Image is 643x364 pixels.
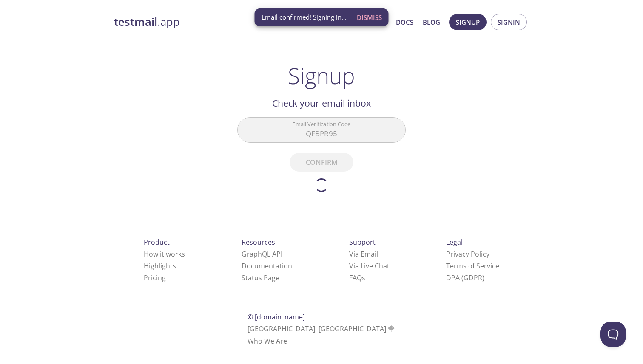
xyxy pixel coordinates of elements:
[288,63,355,88] h1: Signup
[349,237,376,247] span: Support
[242,273,279,282] a: Status Page
[349,261,390,271] a: Via Live Chat
[242,237,275,247] span: Resources
[423,17,440,28] a: Blog
[600,322,626,347] iframe: Help Scout Beacon - Open
[349,273,365,282] a: FAQ
[498,17,520,28] span: Signin
[144,261,176,271] a: Highlights
[262,13,347,22] span: Email confirmed! Signing in...
[357,12,382,23] span: Dismiss
[248,312,305,322] span: © [DOMAIN_NAME]
[242,249,282,259] a: GraphQL API
[144,273,166,282] a: Pricing
[446,237,463,247] span: Legal
[144,237,170,247] span: Product
[144,249,185,259] a: How it works
[491,14,527,30] button: Signin
[114,15,314,29] a: testmail.app
[349,249,378,259] a: Via Email
[362,273,365,282] span: s
[248,336,287,346] a: Who We Are
[237,96,406,110] h2: Check your email inbox
[396,17,413,28] a: Docs
[446,249,489,259] a: Privacy Policy
[242,261,292,271] a: Documentation
[446,261,499,271] a: Terms of Service
[248,324,396,333] span: [GEOGRAPHIC_DATA], [GEOGRAPHIC_DATA]
[446,273,484,282] a: DPA (GDPR)
[353,9,385,25] button: Dismiss
[449,14,487,30] button: Signup
[114,14,157,29] strong: testmail
[456,17,480,28] span: Signup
